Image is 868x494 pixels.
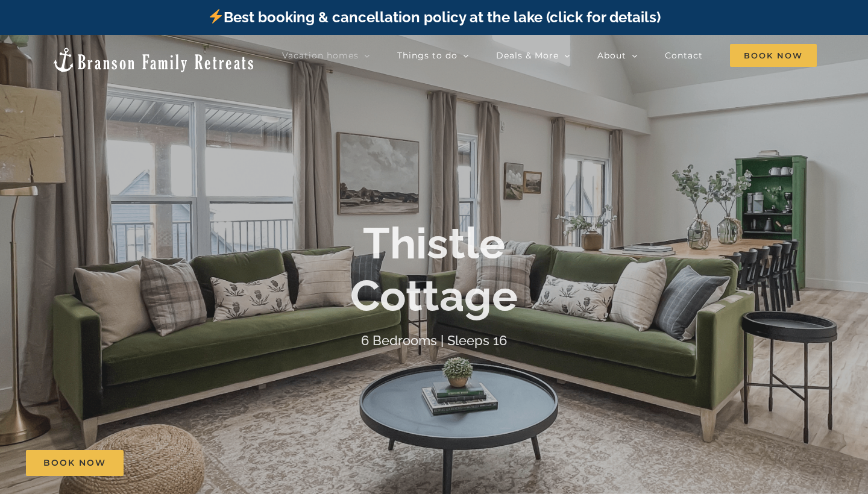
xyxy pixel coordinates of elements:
[350,217,518,320] b: Thistle Cottage
[282,51,359,60] span: Vacation homes
[209,9,223,23] img: ⚡️
[597,43,638,67] a: About
[397,51,458,60] span: Things to do
[43,458,106,468] span: Book Now
[26,450,124,476] a: Book Now
[496,43,570,67] a: Deals & More
[397,43,469,67] a: Things to do
[730,44,817,67] span: Book Now
[597,51,626,60] span: About
[282,43,817,67] nav: Main Menu
[282,43,370,67] a: Vacation homes
[665,43,703,67] a: Contact
[496,51,559,60] span: Deals & More
[207,8,661,26] a: Best booking & cancellation policy at the lake (click for details)
[361,333,507,348] h4: 6 Bedrooms | Sleeps 16
[51,46,256,73] img: Branson Family Retreats Logo
[665,51,703,60] span: Contact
